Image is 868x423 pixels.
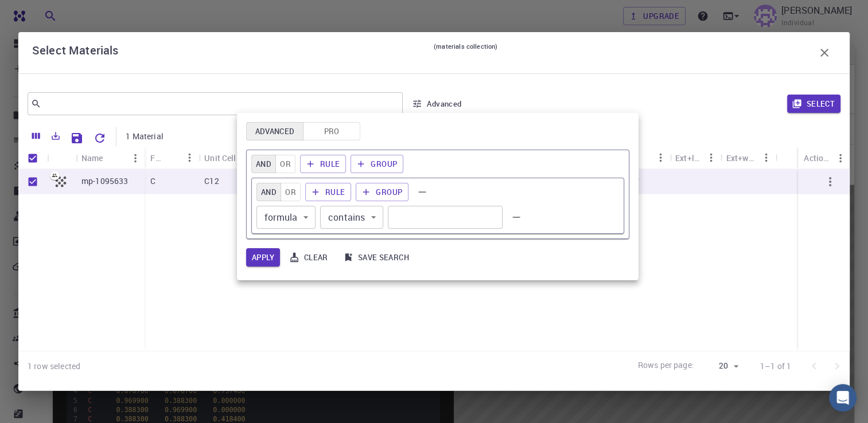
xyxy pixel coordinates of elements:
[351,155,403,173] button: Group
[251,155,276,173] button: and
[300,155,347,173] button: Rule
[356,183,408,201] button: Group
[305,183,352,201] button: Rule
[281,183,301,201] button: or
[388,206,503,229] div: Value
[246,122,303,140] button: Advanced
[256,206,316,229] div: formula
[256,183,301,201] div: combinator
[413,183,431,201] button: Remove group
[338,248,415,267] button: Save search
[320,206,383,229] div: contains
[256,183,281,201] button: and
[251,155,295,173] div: combinator
[829,384,857,412] div: Open Intercom Messenger
[246,248,280,267] button: Apply
[246,122,360,140] div: Platform
[507,208,526,226] button: Remove rule
[275,155,295,173] button: or
[285,248,334,267] button: Clear
[23,8,64,18] span: Support
[303,122,360,140] button: Pro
